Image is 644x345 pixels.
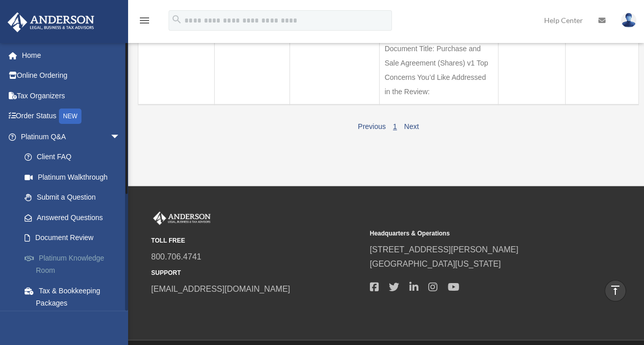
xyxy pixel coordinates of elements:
img: User Pic [621,13,636,28]
a: Document Review [14,228,136,248]
div: NEW [59,109,81,124]
a: Next [404,122,419,131]
i: search [171,14,182,25]
a: Home [7,45,136,66]
a: vertical_align_top [605,280,626,301]
a: Tax & Bookkeeping Packages [14,281,136,313]
a: [EMAIL_ADDRESS][DOMAIN_NAME] [151,285,290,293]
a: Answered Questions [14,207,131,228]
a: Tax Organizers [7,85,136,106]
span: arrow_drop_down [110,126,131,147]
small: Headquarters & Operations [370,228,581,239]
a: Platinum Q&Aarrow_drop_down [7,126,136,147]
small: SUPPORT [151,268,363,278]
i: menu [138,14,151,27]
a: Submit a Question [14,187,136,208]
small: TOLL FREE [151,235,363,246]
img: Anderson Advisors Platinum Portal [151,211,213,225]
a: Client FAQ [14,147,136,167]
a: Platinum Knowledge Room [14,248,136,281]
a: Order StatusNEW [7,106,136,127]
a: Previous [358,122,385,131]
a: 1 [393,122,397,131]
a: 800.706.4741 [151,252,201,261]
a: menu [138,18,151,27]
a: [STREET_ADDRESS][PERSON_NAME] [370,245,518,254]
a: [GEOGRAPHIC_DATA][US_STATE] [370,260,501,268]
i: vertical_align_top [609,284,621,296]
a: Platinum Walkthrough [14,167,136,187]
a: Online Ordering [7,66,136,86]
img: Anderson Advisors Platinum Portal [5,12,97,32]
